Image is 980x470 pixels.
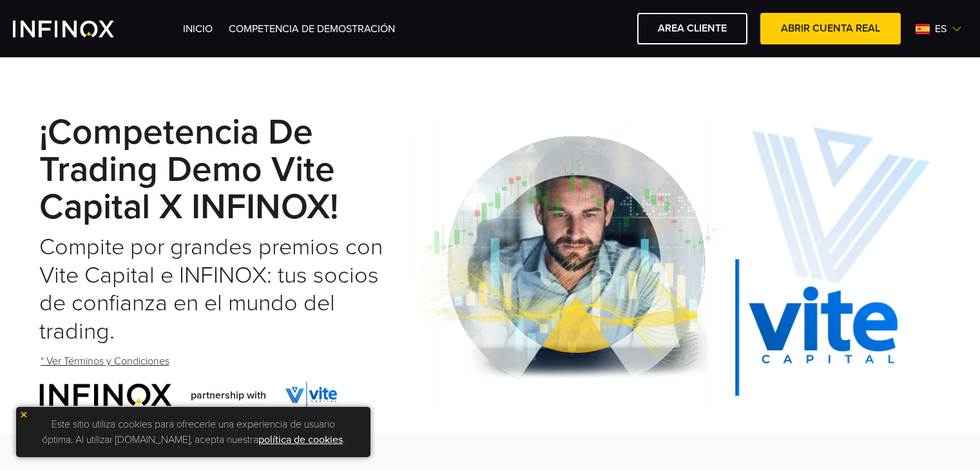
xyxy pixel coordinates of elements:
[258,433,343,446] a: política de cookies
[930,21,952,37] span: es
[191,388,266,403] span: partnership with
[39,346,171,377] a: * Ver Términos y Condiciones
[229,23,395,35] a: Competencia de Demostración
[13,21,144,37] a: INFINOX Vite
[760,13,901,44] a: ABRIR CUENTA REAL
[39,111,338,229] strong: ¡Competencia de Trading Demo Vite Capital x INFINOX!
[39,233,410,346] h2: Compite por grandes premios con Vite Capital e INFINOX: tus socios de confianza en el mundo del t...
[637,13,747,44] a: AREA CLIENTE
[19,410,28,419] img: yellow close icon
[23,413,364,451] p: Este sitio utiliza cookies para ofrecerle una experiencia de usuario óptima. Al utilizar [DOMAIN_...
[183,23,213,35] a: INICIO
